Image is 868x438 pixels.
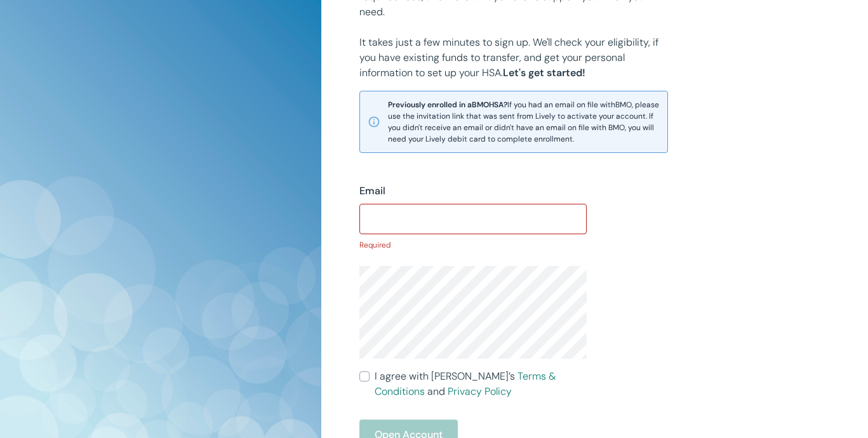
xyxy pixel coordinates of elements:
[359,35,668,81] p: It takes just a few minutes to sign up. We'll check your eligibility, if you have existing funds ...
[388,99,660,145] span: If you had an email on file with BMO , please use the invitation link that was sent from Lively t...
[388,100,507,110] strong: Previously enrolled in a BMO HSA?
[359,239,587,251] p: Required
[503,66,585,79] strong: Let's get started!
[359,183,385,199] label: Email
[448,385,512,398] a: Privacy Policy
[375,369,587,399] span: I agree with [PERSON_NAME]’s and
